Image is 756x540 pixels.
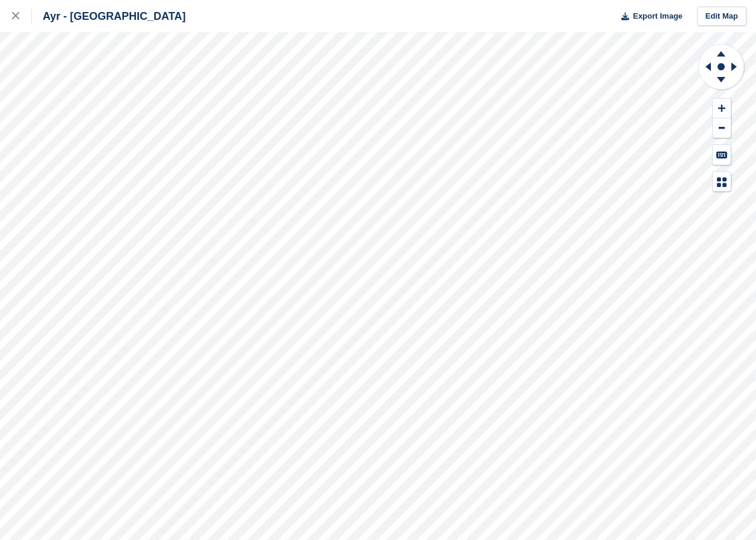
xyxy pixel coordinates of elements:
button: Map Legend [713,172,731,192]
button: Zoom Out [713,118,731,138]
a: Edit Map [697,7,746,26]
span: Export Image [633,10,682,22]
div: Ayr - [GEOGRAPHIC_DATA] [32,9,186,23]
button: Keyboard Shortcuts [713,145,731,165]
button: Zoom In [713,99,731,118]
button: Export Image [614,7,683,26]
